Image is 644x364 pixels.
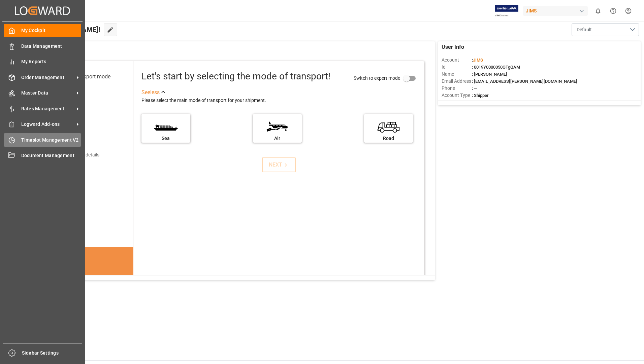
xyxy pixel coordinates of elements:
div: Road [367,135,410,142]
button: open menu [572,23,639,36]
div: JIMS [523,6,588,16]
div: Sea [145,135,187,142]
span: Data Management [21,43,82,50]
span: Email Address [442,78,472,85]
span: : [472,58,483,63]
div: Air [256,135,298,142]
span: : [PERSON_NAME] [472,72,507,77]
span: Name [442,71,472,78]
button: JIMS [523,4,590,17]
span: Account [442,57,472,64]
a: Timeslot Management V2 [4,133,81,146]
button: NEXT [262,157,296,172]
button: show 0 new notifications [590,3,606,19]
span: Default [577,26,592,33]
span: Phone [442,85,472,92]
span: Master Data [21,89,74,97]
span: Rates Management [21,105,74,112]
div: NEXT [269,161,289,169]
span: : 0019Y0000050OTgQAM [472,65,520,70]
span: Document Management [21,152,82,159]
span: : [EMAIL_ADDRESS][PERSON_NAME][DOMAIN_NAME] [472,79,577,84]
span: User Info [442,43,464,51]
span: My Reports [21,58,82,65]
span: Switch to expert mode [354,75,400,80]
button: Help Center [606,3,621,19]
span: : Shipper [472,93,489,98]
a: Data Management [4,39,81,52]
div: Please select the main mode of transport for your shipment. [141,97,420,105]
img: Exertis%20JAM%20-%20Email%20Logo.jpg_1722504956.jpg [495,5,518,17]
span: Timeslot Management V2 [21,137,82,144]
a: Document Management [4,149,81,162]
span: Id [442,64,472,71]
div: Add shipping details [57,151,99,158]
span: Hello [PERSON_NAME]! [28,23,100,36]
a: My Cockpit [4,24,81,37]
span: My Cockpit [21,27,82,34]
span: Order Management [21,74,74,81]
a: My Reports [4,55,81,68]
span: : — [472,86,477,91]
div: See less [141,88,160,97]
span: Sidebar Settings [22,350,82,357]
span: Logward Add-ons [21,121,74,128]
div: Let's start by selecting the mode of transport! [141,69,330,83]
span: Account Type [442,92,472,99]
span: JIMS [473,58,483,63]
